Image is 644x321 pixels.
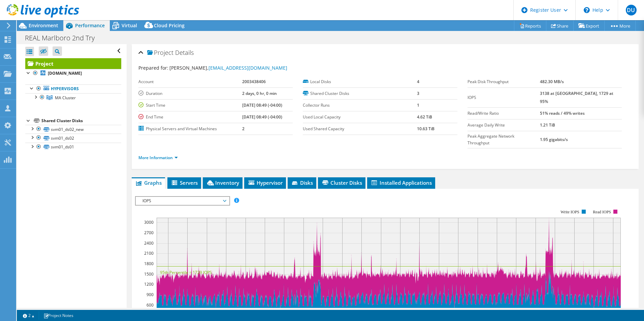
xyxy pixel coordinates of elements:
a: Export [573,21,605,31]
a: Share [546,21,574,31]
label: Physical Servers and Virtual Machines [138,126,242,132]
span: Cloud Pricing [154,22,185,29]
span: DU [626,5,637,15]
span: Hypervisor [248,179,283,186]
b: 1.21 TiB [540,122,555,128]
label: End Time [138,114,242,120]
a: More [604,21,636,31]
text: 95th Percentile = 1729 IOPS [160,270,212,275]
a: Reports [514,21,546,31]
b: 3138 at [GEOGRAPHIC_DATA], 1729 at 95% [540,91,613,104]
label: Start Time [138,102,242,109]
label: Average Daily Write [468,122,540,129]
b: 2003438406 [242,79,266,84]
b: 10.63 TiB [417,126,434,132]
b: 2 [242,126,245,132]
label: Collector Runs [303,102,417,109]
span: Graphs [135,179,162,186]
a: Project [25,58,121,69]
b: [DATE] 08:49 (-04:00) [242,114,282,120]
a: More Information [138,155,178,160]
a: MA Cluster [25,93,121,102]
span: Project [147,49,173,56]
b: 1 [417,102,419,108]
span: IOPS [139,197,226,205]
text: Write IOPS [560,210,579,214]
div: Shared Cluster Disks [41,117,121,125]
text: 1800 [144,261,154,266]
b: 4 [417,79,419,84]
label: Peak Aggregate Network Throughput [468,133,540,146]
text: 2100 [144,250,154,256]
a: Hypervisors [25,84,121,93]
text: 3000 [144,219,154,225]
span: Servers [171,179,198,186]
text: Read IOPS [593,210,611,214]
b: [DOMAIN_NAME] [48,70,82,76]
span: Details [175,48,194,57]
label: Duration [138,90,242,97]
text: 900 [147,292,154,297]
b: 2 days, 0 hr, 0 min [242,91,277,96]
h1: REAL Marlboro 2nd Try [22,34,105,42]
a: svm01_ds02_new [25,125,121,134]
b: [DATE] 08:49 (-04:00) [242,102,282,108]
label: Used Local Capacity [303,114,417,120]
span: Virtual [122,22,137,29]
a: 2 [18,311,39,320]
label: Shared Cluster Disks [303,90,417,97]
a: [DOMAIN_NAME] [25,69,121,78]
label: Used Shared Capacity [303,126,417,132]
a: svm01_ds02 [25,134,121,142]
label: Account [138,78,242,85]
text: 2700 [144,230,154,236]
span: MA Cluster [55,95,76,101]
span: Performance [75,22,105,29]
span: Installed Applications [371,179,432,186]
a: [EMAIL_ADDRESS][DOMAIN_NAME] [208,65,287,71]
b: 482.30 MB/s [540,79,564,84]
label: Peak Disk Throughput [468,78,540,85]
span: Inventory [206,179,239,186]
a: svm01_ds01 [25,143,121,151]
text: 600 [147,302,154,308]
b: 1.95 gigabits/s [540,137,568,142]
span: [PERSON_NAME], [169,65,287,71]
label: Local Disks [303,78,417,85]
svg: \n [584,7,590,13]
b: 3 [417,91,419,96]
span: Disks [291,179,313,186]
a: Project Notes [39,311,78,320]
span: Cluster Disks [321,179,362,186]
b: 51% reads / 49% writes [540,110,585,116]
b: 4.62 TiB [417,114,432,120]
label: IOPS [468,94,540,101]
text: 2400 [144,240,154,246]
label: Prepared for: [138,65,168,71]
text: 1500 [144,271,154,277]
text: 1200 [144,281,154,287]
label: Read/Write Ratio [468,110,540,117]
span: Environment [29,22,58,29]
